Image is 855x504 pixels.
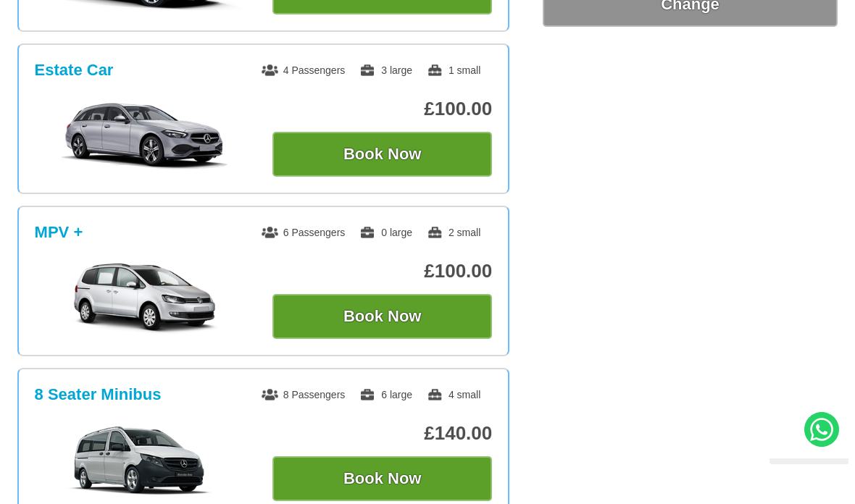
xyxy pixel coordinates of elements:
[262,227,346,238] span: 6 Passengers
[359,227,412,238] span: 0 large
[35,223,83,242] h3: MPV +
[272,132,492,177] button: Book Now
[35,61,114,80] h3: Estate Car
[36,424,254,497] img: 8 Seater Minibus
[764,458,848,497] iframe: chat widget
[359,64,412,76] span: 3 large
[272,422,492,445] p: £140.00
[359,389,412,400] span: 6 large
[427,64,480,76] span: 1 small
[262,64,346,76] span: 4 Passengers
[272,260,492,282] p: £100.00
[272,294,492,339] button: Book Now
[272,456,492,501] button: Book Now
[35,385,162,404] h3: 8 Seater Minibus
[272,98,492,120] p: £100.00
[262,389,346,400] span: 8 Passengers
[36,100,254,172] img: Estate Car
[36,262,254,335] img: MPV +
[427,227,480,238] span: 2 small
[427,389,480,400] span: 4 small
